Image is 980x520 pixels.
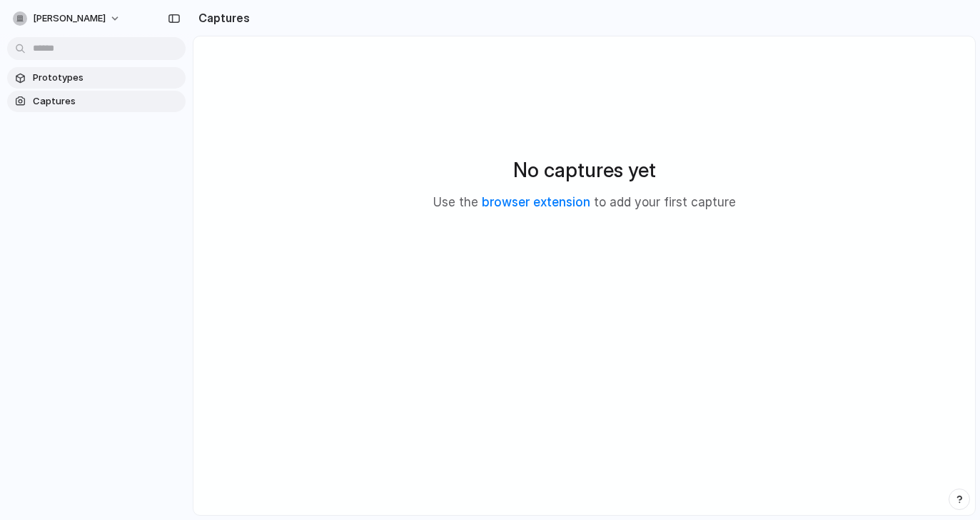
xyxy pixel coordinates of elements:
span: [PERSON_NAME] [33,11,106,26]
span: Captures [33,94,180,109]
h2: Captures [193,9,250,26]
a: Prototypes [7,67,186,89]
button: [PERSON_NAME] [7,7,128,30]
a: Captures [7,91,186,112]
span: Prototypes [33,71,180,85]
p: Use the to add your first capture [433,194,736,212]
a: browser extension [482,195,590,209]
h2: No captures yet [513,155,656,185]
